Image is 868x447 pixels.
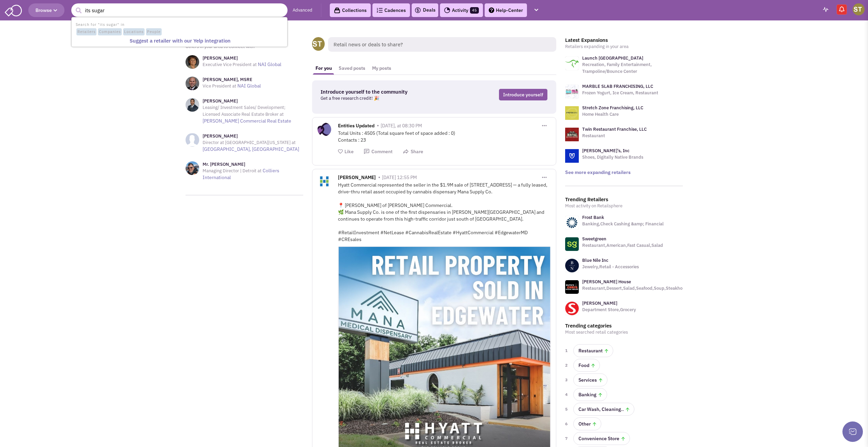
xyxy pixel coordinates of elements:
[565,347,569,354] span: 1
[203,133,303,139] h3: [PERSON_NAME]
[369,62,395,75] a: My posts
[293,7,312,14] a: Advanced
[444,7,450,13] img: Activity.png
[582,300,617,306] a: [PERSON_NAME]
[565,377,569,383] span: 3
[321,89,450,95] h3: Introduce yourself to the community
[203,161,303,167] h3: Mr. [PERSON_NAME]
[565,420,569,427] span: 6
[28,3,64,17] button: Browse
[377,8,383,13] img: Cadences_logo.png
[573,344,613,357] a: Restaurant
[146,28,162,36] span: People
[565,216,579,229] img: www.frostbank.com
[573,403,634,416] a: Car Wash, Cleaning..
[582,306,636,313] p: Department Store,Grocery
[582,236,606,242] a: Sweetgreen
[203,118,291,124] a: [PERSON_NAME] Commercial Real Estate
[76,28,97,36] span: Retailers
[565,149,579,163] img: logo
[582,214,604,220] a: Frost Bank
[573,417,601,430] a: Other
[203,98,303,104] h3: [PERSON_NAME]
[72,20,286,36] li: Search for "its sugar" in
[565,406,569,413] span: 5
[573,388,607,401] a: Banking
[335,62,369,75] a: Saved posts
[499,89,547,100] a: Introduce yourself
[565,43,683,50] p: Retailers expanding in your area
[565,391,569,398] span: 4
[344,148,354,155] span: Like
[565,169,631,175] a: See more expanding retailers
[338,148,354,155] button: Like
[364,148,393,155] button: Comment
[573,432,630,445] a: Convenience Store
[582,221,664,227] p: Banking,Check Cashing &amp; Financial
[565,106,579,120] img: logo
[489,7,494,13] img: help.png
[565,435,569,442] span: 7
[582,242,663,249] p: Restaurant,American,Fast Casual,Salad
[258,61,281,67] a: NAI Global
[565,196,683,203] h3: Trending Retailers
[582,126,647,132] a: Twin Restaurant Franchise, LLC
[582,55,643,61] a: Launch [GEOGRAPHIC_DATA]
[338,174,376,182] span: [PERSON_NAME]
[565,37,683,43] h3: Latest Expansions
[582,105,643,111] a: Stretch Zone Franchising, LLC
[203,140,296,145] span: Director at [GEOGRAPHIC_DATA][US_STATE] at
[334,7,340,14] img: icon-collection-lavender-black.svg
[130,37,231,44] b: Suggest a retailer with our Yelp integration
[203,146,299,152] a: [GEOGRAPHIC_DATA], [GEOGRAPHIC_DATA]
[414,6,421,14] img: icon-deals.svg
[414,6,436,14] a: Deals
[582,61,683,75] p: Recreation, Family Entertainment, Trampoline/Bounce Center
[582,264,639,270] p: Jewelry,Retail - Accessories
[98,28,122,36] span: Companies
[582,279,631,285] a: [PERSON_NAME] House
[582,90,658,96] p: Frozen Yogurt, Ice Cream, Restaurant
[237,83,261,89] a: NAI Global
[853,3,865,15] img: Shary Thur
[203,83,236,89] span: Vice President at
[186,133,199,147] img: NoImageAvailable1.jpg
[565,362,569,369] span: 2
[71,3,288,17] input: Search
[203,77,261,83] h3: [PERSON_NAME], MSRE
[565,329,683,336] p: Most searched retail categories
[565,57,579,70] img: logo
[573,359,600,372] a: Food
[328,37,556,52] span: Retail news or deals to share?
[321,95,450,102] p: Get a free research credit! 🎉
[35,7,57,13] span: Browse
[203,62,257,67] span: Executive Vice President at
[470,7,479,14] span: 45
[565,128,579,141] img: logo
[565,323,683,329] h3: Trending categories
[203,55,281,61] h3: [PERSON_NAME]
[582,83,653,89] a: MARBLE SLAB FRANCHISING, LLC
[565,203,683,209] p: Most activity on Retailsphere
[582,154,643,161] p: Shoes, Digitally Native Brands
[381,123,422,129] span: [DATE], at 08:30 PM
[203,105,285,117] span: Leasing/ Investment Sales/ Development; Licensed Associate Real Estate Broker at
[338,130,551,143] div: Total Units : 4505 (Total square feet of space added : 0) Contacts : 23
[565,259,579,272] img: www.bluenile.com
[582,285,690,292] p: Restaurant,Dessert,Salad,Seafood,Soup,Steakhouse
[338,123,374,130] span: Entities Updated
[338,181,551,243] div: Hyatt Commercial represented the seller in the $1.9M sale of [STREET_ADDRESS] — a fully leased, d...
[203,167,279,180] a: Colliers International
[312,62,335,75] a: For you
[440,3,483,17] a: Activity45
[403,148,423,155] button: Share
[582,132,647,139] p: Restaurant
[582,111,643,118] p: Home Health Care
[382,174,417,180] span: [DATE] 12:55 PM
[573,373,607,386] a: Services
[565,237,579,251] img: www.sweetgreen.com
[485,3,527,17] a: Help-Center
[582,257,608,263] a: Blue Nile Inc
[372,3,410,17] a: Cadences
